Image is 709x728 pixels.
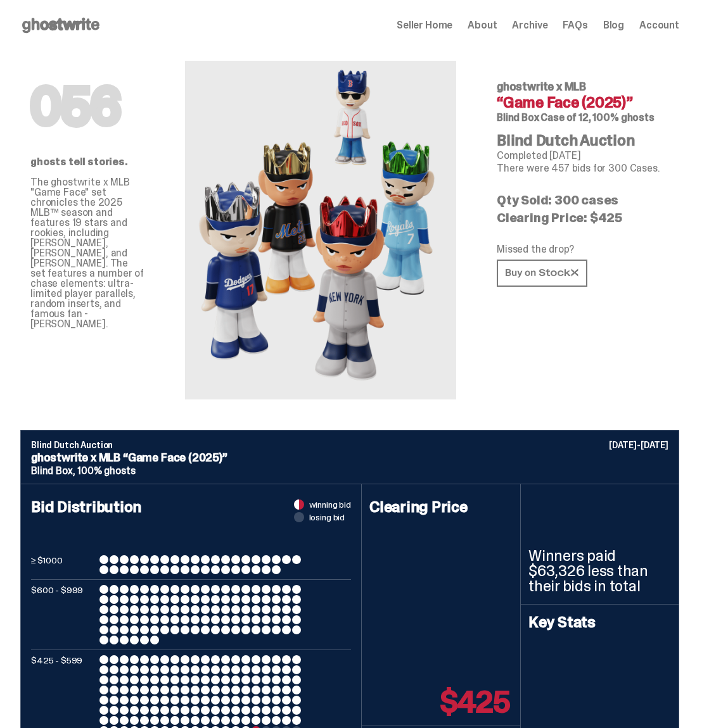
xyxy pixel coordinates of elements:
p: Clearing Price: $425 [497,211,669,224]
a: Seller Home [397,20,452,30]
p: $600 - $999 [31,585,94,644]
span: 100% ghosts [77,464,135,477]
p: Qty Sold: 300 cases [497,194,669,206]
span: winning bid [309,500,351,509]
p: [DATE]-[DATE] [609,441,668,449]
p: ≥ $1000 [31,555,94,574]
p: $425 [440,687,510,717]
img: MLB&ldquo;Game Face (2025)&rdquo; [185,61,456,399]
span: Case of 12, 100% ghosts [540,111,654,124]
h4: Clearing Price [369,499,513,515]
h1: 056 [30,81,144,132]
h4: Bid Distribution [31,499,351,555]
p: There were 457 bids for 300 Cases. [497,163,669,173]
a: Account [639,20,679,30]
p: Completed [DATE] [497,151,669,161]
a: Archive [512,20,547,30]
a: FAQs [563,20,587,30]
p: ghostwrite x MLB “Game Face (2025)” [31,452,668,463]
p: Missed the drop? [497,244,669,254]
p: Blind Dutch Auction [31,441,668,449]
p: Winners paid $63,326 less than their bids in total [528,548,671,594]
h4: Blind Dutch Auction [497,133,669,148]
p: The ghostwrite x MLB "Game Face" set chronicles the 2025 MLB™ season and features 19 stars and ro... [30,177,144,329]
span: ghostwrite x MLB [497,79,586,94]
h4: “Game Face (2025)” [497,95,669,110]
h4: Key Stats [528,615,671,630]
span: Blind Box, [31,464,75,477]
p: ghosts tell stories. [30,157,144,167]
a: About [468,20,497,30]
span: losing bid [309,513,345,522]
a: Blog [603,20,624,30]
span: Blind Box [497,111,539,124]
